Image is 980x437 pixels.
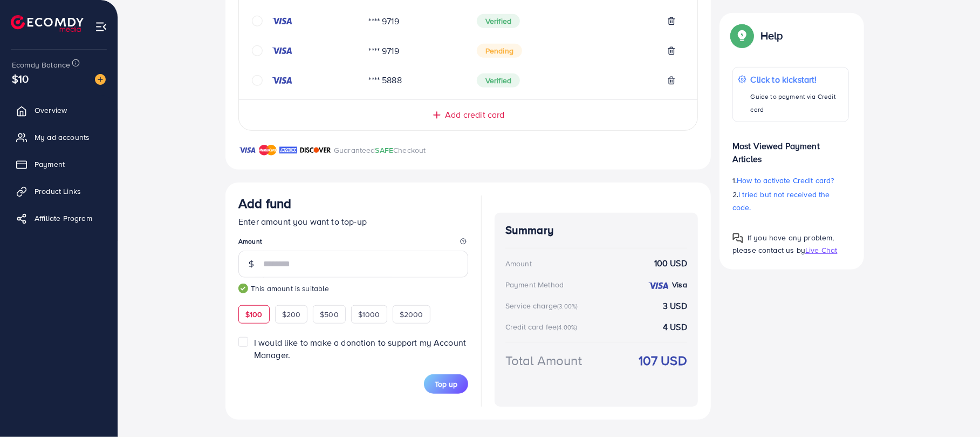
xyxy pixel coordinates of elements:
strong: 107 USD [639,351,687,370]
span: I would like to make a donation to support my Account Manager. [254,337,466,361]
div: Payment Method [505,279,564,290]
span: Pending [477,44,522,58]
span: $100 [245,309,263,320]
img: Popup guide [732,26,752,45]
span: How to activate Credit card? [737,175,834,186]
div: Amount [505,258,532,269]
svg: circle [252,45,263,56]
span: Live Chat [805,245,837,256]
span: Ecomdy Balance [12,59,70,70]
img: credit [271,46,293,55]
div: Credit card fee [505,321,581,332]
h4: Summary [505,224,687,237]
img: brand [238,144,256,157]
strong: Visa [672,279,687,290]
span: Payment [35,159,65,170]
a: My ad accounts [8,126,109,148]
img: credit [648,281,669,290]
span: $10 [11,69,30,89]
button: Top up [424,374,468,394]
img: guide [238,284,248,293]
legend: Amount [238,237,468,250]
strong: 3 USD [663,300,687,312]
a: Overview [8,99,109,121]
p: 1. [732,174,849,187]
svg: circle [252,75,263,86]
strong: 4 USD [663,321,687,333]
a: Payment [8,153,109,175]
p: 2. [732,188,849,214]
span: If you have any problem, please contact us by [732,232,834,256]
span: Affiliate Program [35,213,92,224]
span: I tried but not received the code. [732,189,830,213]
svg: circle [252,16,263,26]
a: Product Links [8,180,109,202]
span: SAFE [375,145,394,156]
span: $200 [282,309,301,320]
img: credit [271,76,293,85]
span: Product Links [35,186,81,197]
img: menu [95,21,107,33]
span: Overview [35,105,67,116]
img: image [95,74,106,85]
p: Most Viewed Payment Articles [732,131,849,165]
p: Help [760,29,783,42]
span: $500 [320,309,339,320]
iframe: Chat [934,388,972,429]
small: This amount is suitable [238,283,468,294]
small: (3.00%) [557,302,578,311]
p: Enter amount you want to top-up [238,215,468,228]
img: brand [300,144,331,157]
div: Total Amount [505,351,582,370]
span: $1000 [358,309,380,320]
small: (4.00%) [557,323,577,332]
img: brand [279,144,297,157]
span: Verified [477,73,520,88]
span: Verified [477,14,520,28]
img: credit [271,17,293,25]
span: My ad accounts [35,132,90,143]
h3: Add fund [238,196,291,211]
span: Add credit card [445,109,504,121]
span: Top up [435,379,457,389]
img: brand [259,144,277,157]
img: logo [11,15,84,32]
strong: 100 USD [654,257,687,270]
a: Affiliate Program [8,207,109,229]
p: Guide to payment via Credit card [751,90,843,116]
span: $2000 [400,309,423,320]
p: Guaranteed Checkout [334,144,426,157]
img: Popup guide [732,233,743,244]
div: Service charge [505,300,581,311]
p: Click to kickstart! [751,73,843,86]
